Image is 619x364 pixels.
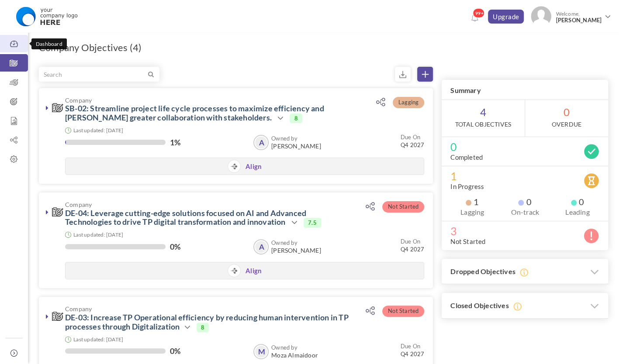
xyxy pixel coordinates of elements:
[271,344,297,351] b: Owned by
[401,342,424,358] small: Q4 2027
[473,8,484,18] span: 99+
[556,17,602,24] span: [PERSON_NAME]
[304,218,321,227] span: 7.5
[401,343,420,350] small: Due On
[170,138,180,147] label: 1%
[450,153,483,161] label: Completed
[10,6,83,27] img: Logo
[271,143,321,150] span: [PERSON_NAME]
[65,97,350,103] span: Company
[527,3,615,28] a: Photo Welcome,[PERSON_NAME]
[450,237,485,246] label: Not Started
[382,306,424,317] span: Not Started
[65,306,350,312] span: Company
[551,6,604,28] span: Welcome,
[65,208,306,227] a: DE-04: Leverage cutting-edge solutions focused on AI and Advanced Technologies to drive TP digita...
[442,293,608,319] h3: Closed Objectives
[382,201,424,213] span: Not Started
[271,352,318,359] span: Moza Almaidoor
[466,197,479,206] span: 1
[450,208,494,216] label: Lagging
[450,172,599,180] span: 1
[170,242,180,251] label: 0%
[503,208,546,216] label: On-track
[271,247,321,254] span: [PERSON_NAME]
[401,134,420,141] small: Due On
[455,120,511,129] label: Total Objectives
[401,238,420,245] small: Due On
[450,142,599,151] span: 0
[246,267,262,276] a: Align
[73,127,123,134] small: Last updated: [DATE]
[442,100,524,137] span: 4
[571,197,584,206] span: 0
[65,312,349,331] a: DE-03: Increase TP Operational efficiency by reducing human intervention in TP processes through ...
[531,6,551,27] img: Photo
[290,113,302,123] span: 8
[271,239,297,246] b: Owned by
[401,133,424,149] small: Q4 2027
[442,259,608,285] h3: Dropped Objectives
[254,240,268,254] a: A
[450,227,599,235] span: 3
[417,67,433,82] a: Create Objective
[395,67,411,82] small: Export
[525,100,608,137] span: 0
[488,10,524,24] a: Upgrade
[197,323,209,332] span: 8
[65,103,324,122] a: SB-02: Streamline project life cycle processes to maximize efficiency and [PERSON_NAME] greater c...
[246,162,262,172] a: Align
[401,237,424,253] small: Q4 2027
[450,182,484,191] label: In Progress
[65,201,350,208] span: Company
[170,347,180,355] label: 0%
[442,80,608,100] h3: Summary
[39,67,146,81] input: Search
[518,197,531,206] span: 0
[552,120,581,129] label: OverDue
[393,97,424,108] span: Lagging
[31,38,67,49] div: Dashboard
[254,136,268,149] a: A
[73,336,123,343] small: Last updated: [DATE]
[39,41,142,54] h1: Company Objectives (4)
[556,208,599,216] label: Leading
[73,231,123,238] small: Last updated: [DATE]
[271,135,297,142] b: Owned by
[467,11,481,25] a: Notifications
[254,345,268,358] a: M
